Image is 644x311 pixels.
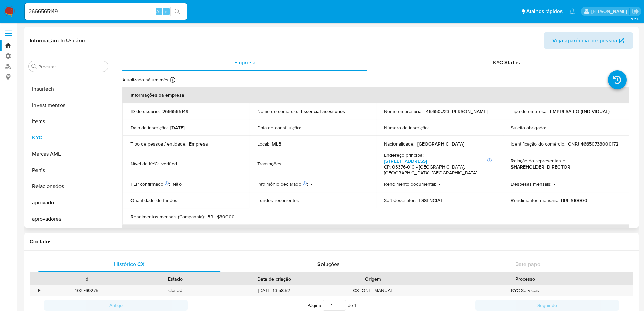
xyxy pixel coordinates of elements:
span: Empresa [234,59,256,66]
a: Notificações [569,8,575,14]
p: ID do usuário : [130,108,160,114]
button: Perfis [26,162,111,178]
span: Veja aparência por pessoa [552,32,617,49]
a: Sair [632,8,639,15]
p: Não [173,181,182,187]
p: Sujeito obrigado : [511,125,546,131]
input: Procurar [38,64,105,70]
p: Quantidade de fundos : [130,197,178,203]
div: KYC Services [418,285,633,296]
p: verified [161,161,177,167]
p: Relação do representante : [511,158,566,164]
p: Essencial acessórios [301,108,345,114]
button: search-icon [170,7,184,16]
button: aprovadores [26,211,111,227]
th: Detalhes de contato [122,225,629,241]
p: 2666565149 [162,108,188,114]
p: Empresa [189,141,208,147]
div: Id [47,275,126,282]
p: Nível de KYC : [130,161,159,167]
p: - [304,125,305,131]
p: Despesas mensais : [511,181,551,187]
p: - [439,181,440,187]
p: - [285,161,286,167]
p: PEP confirmado : [130,181,170,187]
p: 46.650.733 [PERSON_NAME] [426,108,488,114]
div: Origem [333,275,413,282]
p: Atualizado há um mês [122,76,168,83]
p: CNPJ 46650733000172 [568,141,618,147]
div: Processo [422,275,628,282]
button: Items [26,113,111,130]
p: Local : [257,141,269,147]
div: • [38,287,40,294]
p: [DATE] [170,125,185,131]
th: Informações da empresa [122,87,629,103]
p: [GEOGRAPHIC_DATA] [417,141,464,147]
button: KYC [26,130,111,146]
div: Data de criação [224,275,324,282]
button: aprovado [26,195,111,211]
span: Atalhos rápidos [526,8,563,15]
span: 1 [354,302,356,309]
p: Nome empresarial : [384,108,423,114]
h1: Contatos [30,238,633,245]
p: ESSENCIAL [419,197,443,203]
p: Identificação do comércio : [511,141,565,147]
p: Rendimento documental : [384,181,436,187]
span: Bate-papo [515,260,540,268]
p: EMPRESARIO (INDIVIDUAL) [550,108,610,114]
p: Endereço principal : [384,152,424,158]
p: Nome do comércio : [257,108,298,114]
span: Alt [156,8,162,15]
button: Antigo [44,300,188,311]
p: Rendimentos mensais (Companhia) : [130,214,205,220]
p: BRL $30000 [207,214,235,220]
button: Veja aparência por pessoa [544,32,633,49]
p: Transações : [257,161,282,167]
p: mariana.godoy@mercadopago.com.br [591,8,629,15]
button: Investimentos [26,97,111,113]
p: - [303,197,304,203]
h1: Informação do Usuário [30,37,85,44]
button: Seguindo [475,300,619,311]
p: - [181,197,183,203]
p: Nacionalidade : [384,141,414,147]
div: CX_ONE_MANUAL [329,285,418,296]
span: Página de [307,300,356,311]
span: s [165,8,167,15]
p: Fundos recorrentes : [257,197,300,203]
p: Soft descriptor : [384,197,416,203]
p: - [431,125,433,131]
p: Rendimentos mensais : [511,197,558,203]
div: 403769275 [42,285,131,296]
p: Data de inscrição : [130,125,168,131]
p: - [554,181,555,187]
input: Pesquise usuários ou casos... [25,7,187,16]
button: Insurtech [26,81,111,97]
a: [STREET_ADDRESS] [384,158,427,164]
p: Tipo de pessoa / entidade : [130,141,186,147]
button: Procurar [31,64,37,69]
p: - [549,125,550,131]
p: Tipo de empresa : [511,108,547,114]
div: Estado [136,275,215,282]
span: Soluções [317,260,340,268]
p: Patrimônio declarado : [257,181,308,187]
p: Data de constituição : [257,125,301,131]
span: Histórico CX [114,260,145,268]
button: Marcas AML [26,146,111,162]
div: [DATE] 13:58:52 [220,285,329,296]
p: SHAREHOLDER_DIRECTOR [511,164,570,170]
span: KYC Status [493,59,520,66]
button: Relacionados [26,178,111,195]
p: - [311,181,312,187]
p: Número de inscrição : [384,125,429,131]
h4: CP: 03376-010 - [GEOGRAPHIC_DATA], [GEOGRAPHIC_DATA], [GEOGRAPHIC_DATA] [384,164,492,176]
p: BRL $10000 [561,197,587,203]
p: MLB [272,141,281,147]
div: closed [131,285,220,296]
